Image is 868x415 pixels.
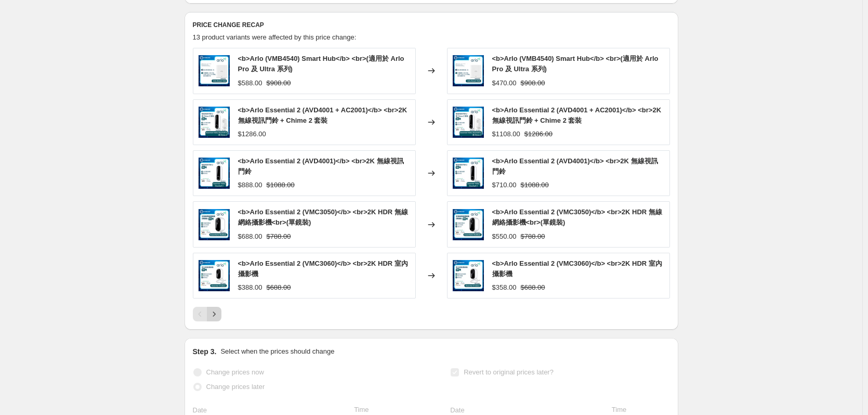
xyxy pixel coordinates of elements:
div: $1286.00 [238,129,266,139]
div: $388.00 [238,282,262,293]
span: Time [354,406,369,413]
span: 13 product variants were affected by this price change: [193,33,357,41]
div: $888.00 [238,180,262,190]
strike: $788.00 [521,231,545,242]
img: Frame_Arlo_AVD4001_AC2001_80x.jpg [199,107,230,138]
button: Next [207,307,221,321]
strike: $788.00 [267,231,291,242]
img: Frame_Arlo_AVD4001_AC2001_80x.jpg [453,107,484,138]
strike: $908.00 [267,78,291,88]
div: $358.00 [492,282,517,293]
strike: $688.00 [521,282,545,293]
span: <b>Arlo Essential 2 (AVD4001)</b> <br>2K 無線視訊門鈴 [238,157,404,175]
div: $588.00 [238,78,262,88]
span: <b>Arlo (VMB4540) Smart Hub</b> <br>(適用於 Arlo Pro 及 Ultra 系列) [492,55,659,73]
h2: Step 3. [193,346,217,357]
div: $710.00 [492,180,517,190]
strike: $688.00 [267,282,291,293]
img: Frame_Arlo_VMC3050_80x.jpg [199,209,230,240]
img: Frame_Arlo_VMC3060_80x.jpg [453,260,484,291]
span: <b>Arlo Essential 2 (VMC3060)</b> <br>2K HDR 室內攝影機 [492,260,662,278]
strike: $1286.00 [524,129,553,139]
div: $550.00 [492,231,517,242]
strike: $908.00 [521,78,545,88]
span: <b>Arlo Essential 2 (AVD4001 + AC2001)</b> <br>2K 無線視訊門鈴 + Chime 2 套裝 [238,106,407,124]
img: Frame_Arlo_VMC3060_80x.jpg [199,260,230,291]
span: <b>Arlo Essential 2 (VMC3050)</b> <br>2K HDR 無線網絡攝影機<br>(單鏡裝) [238,208,408,226]
img: Frame_Arlo_AVD4001_80x.jpg [199,158,230,189]
p: Select when the prices should change [220,346,334,357]
img: Frame_Arlo_VMB4540_80x.jpg [453,55,484,86]
span: <b>Arlo (VMB4540) Smart Hub</b> <br>(適用於 Arlo Pro 及 Ultra 系列) [238,55,404,73]
span: Change prices later [206,383,265,391]
span: <b>Arlo Essential 2 (AVD4001 + AC2001)</b> <br>2K 無線視訊門鈴 + Chime 2 套裝 [492,106,662,124]
div: $1108.00 [492,129,520,139]
img: Frame_Arlo_AVD4001_80x.jpg [453,158,484,189]
img: Frame_Arlo_VMB4540_80x.jpg [199,55,230,86]
strike: $1088.00 [521,180,549,190]
span: Change prices now [206,368,264,376]
span: Date [193,406,207,414]
img: Frame_Arlo_VMC3050_80x.jpg [453,209,484,240]
nav: Pagination [193,307,221,321]
span: Revert to original prices later? [464,368,554,376]
strike: $1088.00 [267,180,295,190]
span: <b>Arlo Essential 2 (VMC3060)</b> <br>2K HDR 室內攝影機 [238,260,408,278]
div: $470.00 [492,78,517,88]
span: Date [450,406,464,414]
span: <b>Arlo Essential 2 (VMC3050)</b> <br>2K HDR 無線網絡攝影機<br>(單鏡裝) [492,208,662,226]
div: $688.00 [238,231,262,242]
span: Time [612,406,626,413]
h6: PRICE CHANGE RECAP [193,21,670,29]
span: <b>Arlo Essential 2 (AVD4001)</b> <br>2K 無線視訊門鈴 [492,157,658,175]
